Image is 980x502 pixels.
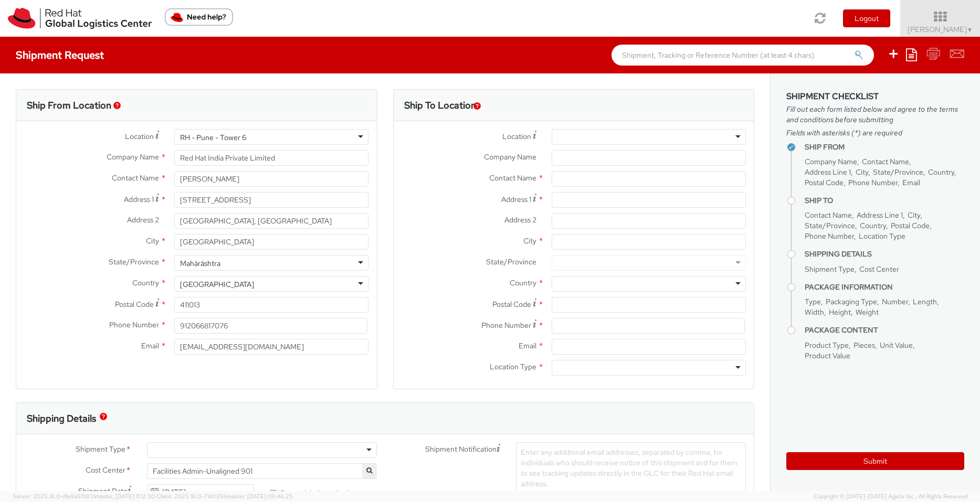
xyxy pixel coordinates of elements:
span: Phone Number [848,178,898,187]
span: Facilities Admin-Unaligned 901 [153,466,371,476]
span: Email [519,341,536,350]
label: Return label required [270,486,351,498]
span: Company Name [484,152,536,162]
h3: Shipping Details [27,413,96,424]
img: rh-logistics-00dfa346123c4ec078e1.svg [8,8,152,29]
span: ▼ [967,26,973,34]
span: Unit Value [880,340,913,350]
span: Address 2 [127,215,159,225]
span: Country [510,278,536,287]
h3: Ship From Location [27,100,111,111]
span: Email [902,178,920,187]
h4: Shipping Details [805,250,964,258]
span: Location [125,132,154,141]
h4: Package Content [805,326,964,334]
span: Company Name [805,157,857,166]
span: Email [141,341,159,350]
span: Postal Code [492,300,531,309]
span: Facilities Admin-Unaligned 901 [147,463,377,479]
span: Enter any additional email addresses, separated by comma, for individuals who should receive noti... [521,447,737,488]
span: Country [928,167,954,177]
h3: Shipment Checklist [786,92,964,101]
span: Company Name [107,152,159,162]
span: Weight [856,307,879,317]
span: Server: 2025.18.0-d1e9a510831 [13,493,155,500]
span: City [856,167,868,177]
span: State/Province [873,167,923,177]
span: master, [DATE] 11:12:30 [95,493,155,500]
span: Phone Number [481,321,531,330]
span: Copyright © [DATE]-[DATE] Agistix Inc., All Rights Reserved [814,493,967,501]
span: Address Line 1 [805,167,851,177]
span: Address 1 [124,195,154,204]
div: Mahārāshtra [180,258,220,269]
span: Postal Code [115,300,154,309]
span: Location [502,132,531,141]
h4: Ship To [805,197,964,205]
span: Pieces [853,340,875,350]
button: Need help? [165,8,233,26]
span: [PERSON_NAME] [908,25,973,34]
span: Location Type [490,362,536,371]
span: Phone Number [109,320,159,329]
input: Return label required [270,490,277,497]
span: State/Province [486,257,536,266]
span: Fields with asterisks (*) are required [786,127,964,138]
h4: Shipment Request [16,49,104,61]
span: Shipment Type [805,264,855,274]
span: Address Line 1 [857,210,903,220]
span: Width [805,307,824,317]
div: [GEOGRAPHIC_DATA] [180,279,254,290]
h4: Package Information [805,283,964,291]
span: Cost Center [86,465,125,477]
span: Number [882,297,908,306]
span: Postal Code [891,221,930,230]
span: City [523,236,536,245]
span: Length [913,297,937,306]
span: Phone Number [805,231,854,241]
span: Height [829,307,851,317]
span: Packaging Type [826,297,877,306]
span: Product Value [805,351,850,360]
span: Fill out each form listed below and agree to the terms and conditions before submitting [786,104,964,125]
h4: Ship From [805,143,964,151]
span: Postal Code [805,178,844,187]
span: City [146,236,159,245]
span: Country [132,278,159,287]
span: Contact Name [805,210,852,220]
span: Address 1 [501,195,531,204]
button: Submit [786,452,964,470]
span: City [908,210,920,220]
span: State/Province [805,221,855,230]
span: State/Province [109,257,159,266]
span: Contact Name [489,173,536,183]
span: Country [860,221,886,230]
span: Shipment Notification [425,444,497,455]
div: RH - Pune - Tower 6 [180,132,246,143]
button: Logout [843,9,890,27]
span: Product Type [805,340,849,350]
span: Cost Center [859,264,899,274]
span: Shipment Type [76,444,125,456]
span: Address 2 [504,215,536,225]
span: Type [805,297,821,306]
input: Shipment, Tracking or Reference Number (at least 4 chars) [612,45,874,66]
span: Location Type [859,231,905,241]
span: master, [DATE] 09:46:25 [227,493,293,500]
span: Client: 2025.18.0-71d3358 [156,493,293,500]
span: Contact Name [862,157,909,166]
span: Shipment Date [78,486,128,497]
span: Contact Name [112,173,159,183]
h3: Ship To Location [404,100,476,111]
